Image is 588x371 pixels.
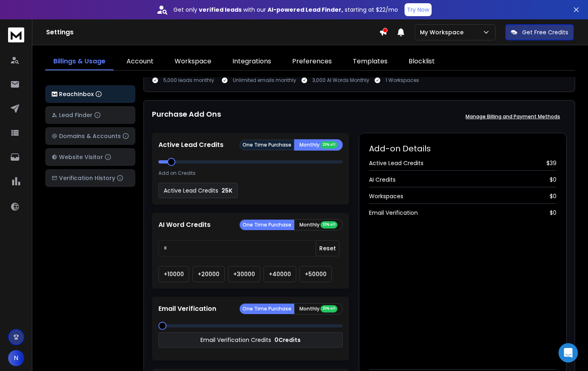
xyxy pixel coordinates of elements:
span: $ 39 [546,159,556,167]
p: Email Verification Credits [200,336,271,344]
button: Website Visitor [45,148,135,166]
a: Billings & Usage [45,53,114,70]
button: Get Free Credits [505,24,574,40]
p: Add on Credits [158,170,196,176]
button: +30000 [228,266,260,282]
a: Integrations [224,53,279,70]
div: 20% off [320,305,337,312]
span: $ 0 [550,209,556,217]
p: Active Lead Credits [164,187,218,195]
button: +50000 [299,266,332,282]
div: 20% off [320,221,337,228]
button: Monthly 20% off [294,139,343,151]
img: logo [52,92,57,97]
p: 0 Credits [274,336,301,344]
p: AI Word Credits [158,220,211,230]
p: My Workspace [420,28,467,36]
p: Unlimited emails monthly [233,77,296,84]
span: Workspaces [369,192,403,200]
span: $ 0 [550,192,556,200]
button: Verification History [45,169,135,187]
p: 1 Workspaces [386,77,419,84]
span: AI Credits [369,176,396,184]
button: Reset [316,240,339,256]
button: One Time Purchase [240,220,294,230]
a: Blocklist [400,53,443,70]
h1: Settings [46,27,379,37]
p: Active Lead Credits [158,140,223,150]
button: +20000 [192,266,225,282]
button: Domains & Accounts [45,127,135,145]
button: Try Now [405,3,432,16]
button: N [8,350,24,366]
button: +40000 [263,266,296,282]
div: 20% off [320,141,337,149]
button: One Time Purchase [240,140,294,150]
h2: Add-on Details [369,143,556,154]
p: 25K [221,187,232,195]
div: Open Intercom Messenger [558,343,578,363]
button: Manage Billing and Payment Methods [459,109,567,125]
button: Monthly 20% off [294,219,343,231]
img: logo [8,27,24,42]
span: Email Verification [369,209,418,217]
button: Lead Finder [45,106,135,124]
span: Active Lead Credits [369,159,424,167]
button: +10000 [158,266,189,282]
a: Templates [345,53,396,70]
button: ReachInbox [45,85,135,103]
h1: Purchase Add Ons [152,109,221,125]
a: Account [118,53,162,70]
p: 5,000 leads monthly [163,77,214,84]
p: Get only with our starting at $22/mo [173,6,398,14]
strong: verified leads [199,6,242,14]
button: One Time Purchase [240,304,294,314]
p: 3,000 AI Words Monthly [312,77,369,84]
a: Workspace [166,53,219,70]
span: $ 0 [550,176,556,184]
a: Preferences [284,53,340,70]
button: Monthly 20% off [294,303,343,314]
strong: AI-powered Lead Finder, [268,6,343,14]
p: Manage Billing and Payment Methods [466,113,560,120]
p: Email Verification [158,304,216,314]
p: Try Now [407,6,429,14]
p: Get Free Credits [522,28,568,36]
